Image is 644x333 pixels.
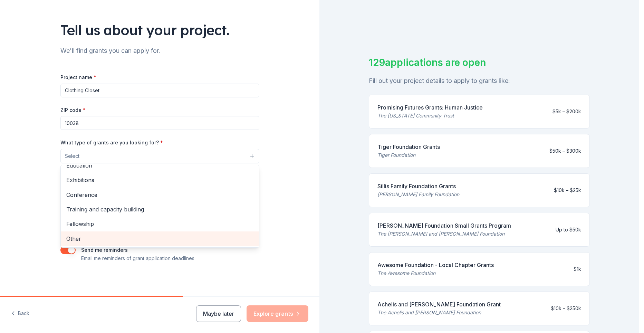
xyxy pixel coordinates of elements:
button: Select [60,149,259,163]
span: Select [65,152,79,160]
span: Training and capacity building [66,205,253,214]
span: Fellowship [66,219,253,228]
span: Exhibitions [66,175,253,184]
span: Education [66,161,253,170]
div: Select [60,165,259,248]
span: Other [66,234,253,243]
span: Conference [66,190,253,199]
